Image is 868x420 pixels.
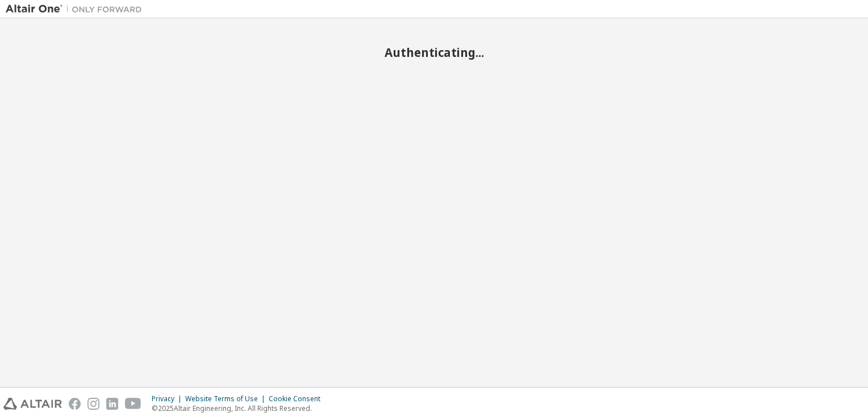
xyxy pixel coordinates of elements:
[269,394,327,403] div: Cookie Consent
[152,403,327,413] p: © 2025 Altair Engineering, Inc. All Rights Reserved.
[87,398,99,410] img: instagram.svg
[3,398,62,410] img: altair_logo.svg
[6,45,862,60] h2: Authenticating...
[125,398,141,410] img: youtube.svg
[185,394,269,403] div: Website Terms of Use
[6,3,148,15] img: Altair One
[152,394,185,403] div: Privacy
[69,398,81,410] img: facebook.svg
[106,398,118,410] img: linkedin.svg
